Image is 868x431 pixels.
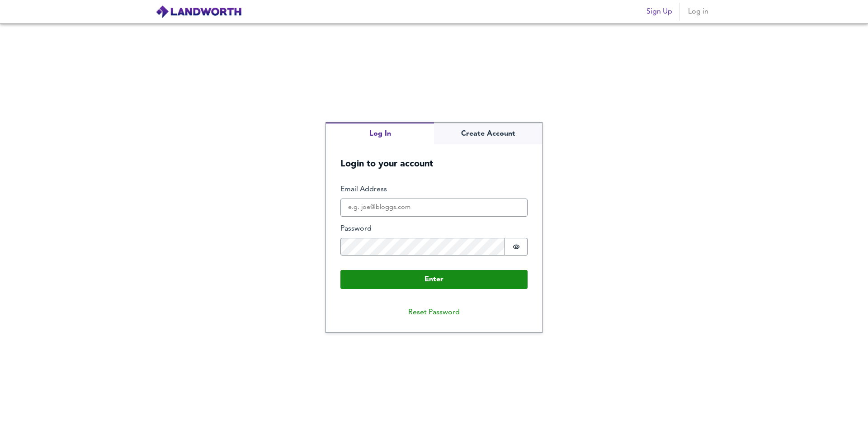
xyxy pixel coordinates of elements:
[684,3,712,21] button: Log in
[326,123,434,145] button: Log In
[156,5,242,19] img: logo
[340,270,528,289] button: Enter
[326,144,542,170] h5: Login to your account
[340,185,528,195] label: Email Address
[646,5,672,18] span: Sign Up
[687,5,709,18] span: Log in
[643,3,676,21] button: Sign Up
[340,224,528,234] label: Password
[434,123,542,145] button: Create Account
[340,199,528,217] input: e.g. joe@bloggs.com
[401,303,467,322] button: Reset Password
[505,238,528,256] button: Show password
